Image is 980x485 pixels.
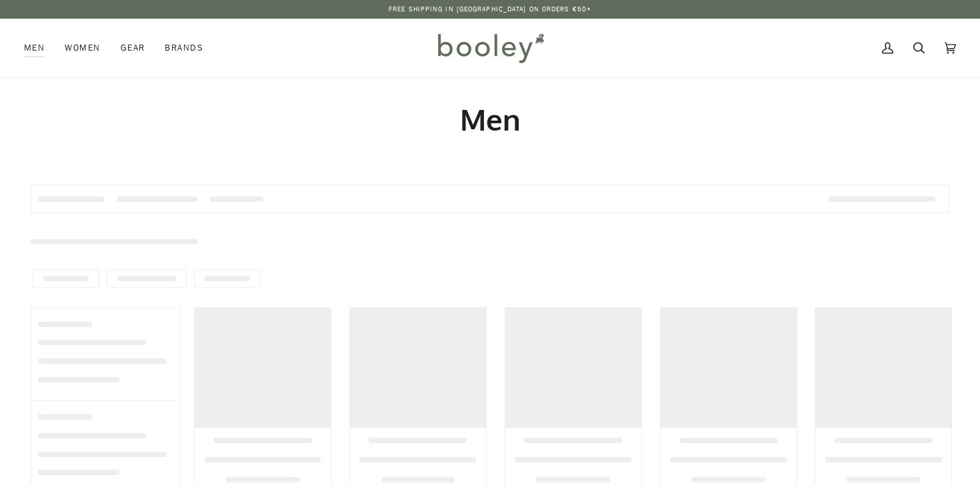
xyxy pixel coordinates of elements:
[65,41,100,55] span: Women
[155,19,213,77] a: Brands
[121,41,145,55] span: Gear
[389,4,591,15] p: Free Shipping in [GEOGRAPHIC_DATA] on Orders €50+
[165,41,203,55] span: Brands
[55,19,110,77] a: Women
[24,41,45,55] span: Men
[31,101,949,138] h1: Men
[111,19,155,77] a: Gear
[24,19,55,77] a: Men
[432,29,549,67] img: Booley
